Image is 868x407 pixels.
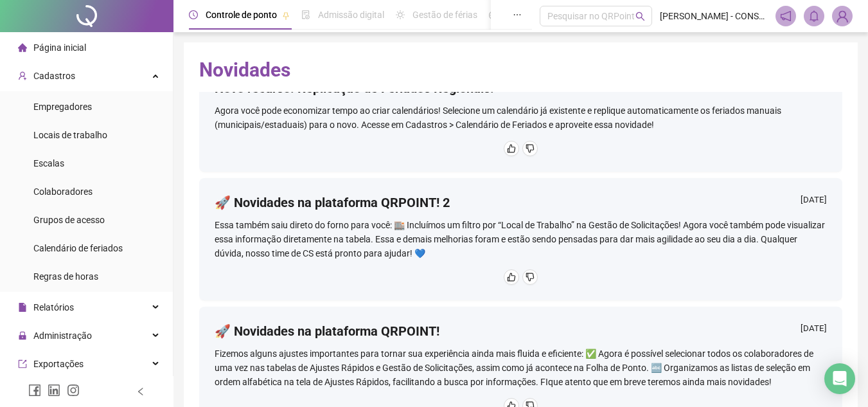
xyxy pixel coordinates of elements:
span: facebook [28,384,41,397]
span: like [507,273,516,282]
span: Admissão digital [318,10,384,20]
span: search [635,12,645,21]
span: user-add [18,71,27,80]
span: bell [808,10,820,22]
span: dashboard [489,10,498,19]
span: clock-circle [189,10,198,19]
span: Exportações [33,359,84,369]
div: [DATE] [801,194,827,210]
img: 56053 [833,6,852,26]
span: left [136,387,145,396]
span: Calendário de feriados [33,243,123,253]
span: sun [396,10,405,19]
span: linkedin [48,384,60,397]
span: Gestão de férias [412,10,477,20]
span: pushpin [282,12,290,19]
span: Escalas [33,158,64,168]
div: Open Intercom Messenger [824,363,855,394]
span: file-done [301,10,310,19]
span: like [507,144,516,153]
span: Cadastros [33,71,75,81]
span: Controle de ponto [206,10,277,20]
span: Colaboradores [33,186,93,197]
span: lock [18,331,27,340]
h2: Novidades [199,58,842,82]
span: home [18,43,27,52]
h4: 🚀 Novidades na plataforma QRPOINT! [215,322,439,340]
span: ellipsis [513,10,522,19]
span: export [18,359,27,368]
span: Empregadores [33,102,92,112]
div: Agora você pode economizar tempo ao criar calendários! Selecione um calendário já existente e rep... [215,104,827,132]
span: Página inicial [33,42,86,53]
span: Grupos de acesso [33,215,105,225]
span: Relatórios [33,302,74,312]
span: file [18,303,27,312]
span: Regras de horas [33,271,98,282]
div: Fizemos alguns ajustes importantes para tornar sua experiência ainda mais fluida e eficiente: ✅ A... [215,347,827,389]
span: dislike [526,144,535,153]
span: dislike [526,273,535,282]
span: Administração [33,330,92,341]
span: [PERSON_NAME] - CONSTRUTORA [PERSON_NAME] [660,9,768,23]
div: Essa também saiu direto do forno para você: 🏬 Incluímos um filtro por “Local de Trabalho” na Gest... [215,218,827,260]
span: Locais de trabalho [33,130,107,140]
span: notification [780,10,792,22]
h4: 🚀 Novidades na plataforma QRPOINT! 2 [215,194,450,212]
span: instagram [67,384,80,397]
div: [DATE] [801,322,827,338]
